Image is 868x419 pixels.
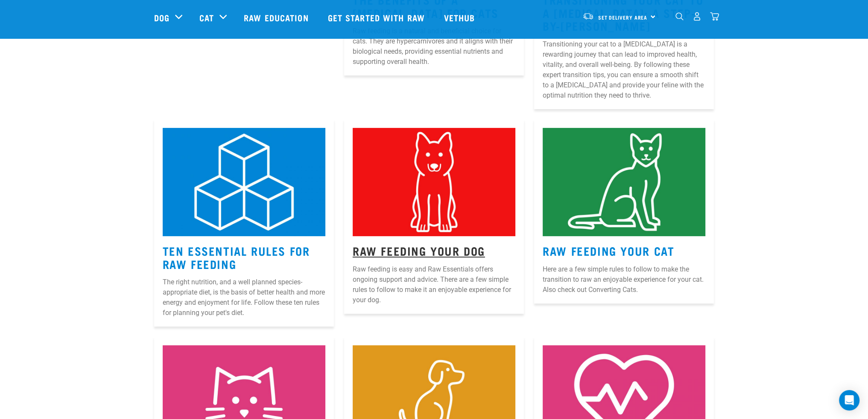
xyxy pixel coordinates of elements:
p: Raw feeding is easy and Raw Essentials offers ongoing support and advice. There are a few simple ... [353,264,515,305]
a: Ten Essential Rules for Raw Feeding [163,247,310,267]
a: Cat [199,11,214,24]
a: Get started with Raw [319,0,435,35]
p: The right nutrition, and a well planned species-appropriate diet, is the basis of better health a... [163,277,325,318]
img: 3.jpg [543,128,705,236]
img: van-moving.png [582,12,594,20]
p: Here are a few simple rules to follow to make the transition to raw an enjoyable experience for y... [543,264,705,295]
div: Open Intercom Messenger [839,390,859,410]
a: Raw Education [235,0,319,35]
p: Raw feeding is a natural and beneficial choice for cats. They are hypercarnivores and it aligns w... [353,26,515,67]
a: Raw Feeding Your Cat [543,247,674,254]
p: Transitioning your cat to a [MEDICAL_DATA] is a rewarding journey that can lead to improved healt... [543,39,705,101]
img: home-icon@2x.png [710,12,719,21]
a: Vethub [435,0,486,35]
img: home-icon-1@2x.png [675,12,684,20]
img: 2.jpg [353,128,515,236]
span: Set Delivery Area [598,16,648,19]
img: 1.jpg [163,128,325,236]
a: Dog [154,11,170,24]
img: user.png [693,12,701,21]
a: Raw Feeding Your Dog [353,247,485,254]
